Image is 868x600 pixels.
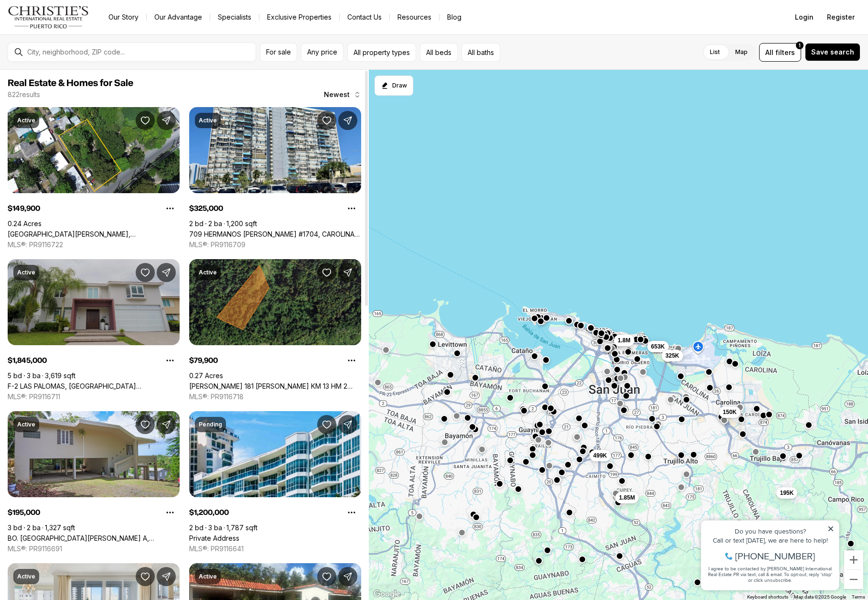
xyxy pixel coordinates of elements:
[338,567,357,586] button: Share Property
[136,111,155,130] button: Save Property: CALLE ANDINO
[723,408,737,416] span: 150K
[342,503,361,522] button: Property options
[8,91,40,98] p: 822 results
[390,11,439,24] a: Resources
[157,263,176,282] button: Share Property
[776,487,797,499] button: 195K
[702,44,728,61] label: List
[17,117,35,124] p: Active
[210,11,259,24] a: Specialists
[136,263,155,282] button: Save Property: F-2 LAS PALOMAS
[852,594,865,600] a: Terms (opens in new tab)
[780,489,793,497] span: 195K
[805,43,860,61] button: Save search
[266,48,291,56] span: For sale
[719,406,740,418] button: 150K
[317,263,336,282] button: Save Property: CARR 181 BO MASA KM 13 HM 2 #LOTE 5
[136,567,155,586] button: Save Property: 1754 MCCLEARY AVE #602
[338,111,357,130] button: Share Property
[775,47,795,57] span: filters
[662,350,683,361] button: 325K
[10,22,138,28] div: Do you have questions?
[8,6,89,29] img: logo
[759,43,801,62] button: Allfilters1
[617,337,630,344] span: 1.8M
[8,230,180,239] a: CALLE ANDINO, CAROLINA PR, 00982
[338,263,357,282] button: Share Property
[794,594,846,600] span: Map data ©2025 Google
[17,573,35,580] p: Active
[615,492,638,503] button: 1.85M
[189,382,361,391] a: CARR 181 BO MASA KM 13 HM 2 #LOTE 5, GURABO PR, 00778
[844,570,863,589] button: Zoom out
[789,8,819,27] button: Login
[101,11,146,24] a: Our Story
[199,573,217,580] p: Active
[259,11,339,24] a: Exclusive Properties
[647,341,668,352] button: 653K
[199,117,217,124] p: Active
[161,351,180,370] button: Property options
[199,421,222,428] p: Pending
[317,111,336,130] button: Save Property: 709 HERMANOS RODRIGUEZ EMMA #1704
[161,503,180,522] button: Property options
[12,59,136,77] span: I agree to be contacted by [PERSON_NAME] International Real Estate PR via text, call & email. To ...
[8,382,180,391] a: F-2 LAS PALOMAS, SAN JUAN PR, 00926
[157,415,176,434] button: Share Property
[157,567,176,586] button: Share Property
[347,43,416,62] button: All property types
[613,335,634,346] button: 1.8M
[342,199,361,218] button: Property options
[199,269,217,276] p: Active
[189,534,239,543] a: Private Address
[811,48,854,56] span: Save search
[593,452,607,459] span: 499K
[8,78,133,88] span: Real Estate & Homes for Sale
[338,415,357,434] button: Share Property
[439,11,469,24] a: Blog
[795,13,814,21] span: Login
[317,415,336,434] button: Save Property:
[619,494,634,502] span: 1.85M
[342,351,361,370] button: Property options
[161,199,180,218] button: Property options
[375,76,413,96] button: Start drawing
[461,43,500,62] button: All baths
[10,31,138,37] div: Call or text [DATE], we are here to help!
[260,43,297,62] button: For sale
[765,47,773,57] span: All
[136,415,155,434] button: Save Property: BO. SANTA CRUZ LOTE A
[301,43,343,62] button: Any price
[317,567,336,586] button: Save Property: 1814 SAN DIEGO, SAN IGNACIO DEV.
[189,230,361,239] a: 709 HERMANOS RODRIGUEZ EMMA #1704, CAROLINA PR, 00979
[651,343,664,350] span: 653K
[340,11,389,24] button: Contact Us
[17,421,35,428] p: Active
[827,13,855,21] span: Register
[665,352,679,360] span: 325K
[307,48,337,56] span: Any price
[324,91,350,98] span: Newest
[844,550,863,569] button: Zoom in
[318,85,367,104] button: Newest
[39,45,119,55] span: [PHONE_NUMBER]
[728,44,755,61] label: Map
[157,111,176,130] button: Share Property
[147,11,210,24] a: Our Advantage
[17,269,35,276] p: Active
[420,43,458,62] button: All beds
[8,534,180,543] a: BO. SANTA CRUZ LOTE A, CAROLINA PR, 00985
[821,8,860,27] button: Register
[589,450,611,461] button: 499K
[799,42,801,49] span: 1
